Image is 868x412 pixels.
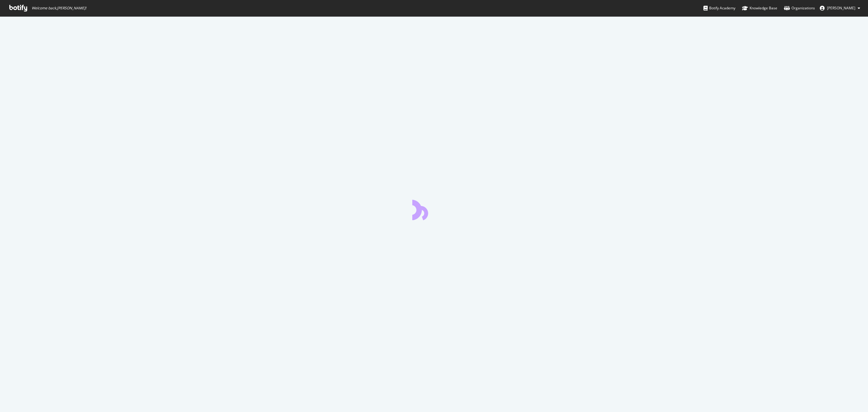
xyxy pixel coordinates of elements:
[742,5,777,11] div: Knowledge Base
[703,5,735,11] div: Botify Academy
[784,5,815,11] div: Organizations
[412,198,456,220] div: animation
[815,3,865,13] button: [PERSON_NAME]
[32,6,86,11] span: Welcome back, [PERSON_NAME] !
[827,5,855,11] span: Quentin Arnold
